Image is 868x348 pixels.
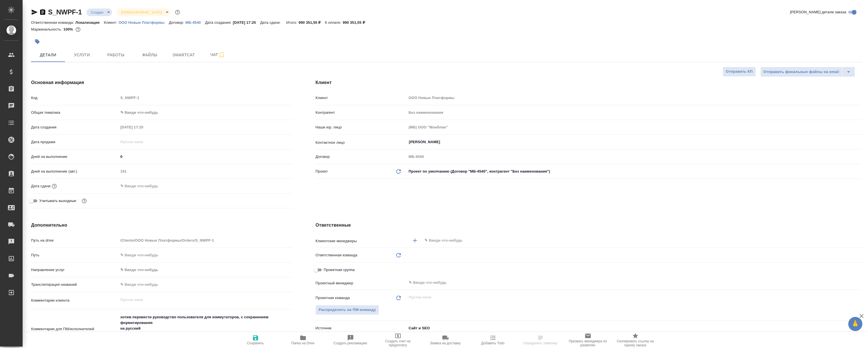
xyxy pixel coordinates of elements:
input: ✎ Введи что-нибудь [408,279,841,286]
button: Open [859,282,860,283]
p: Маржинальность: [31,27,63,31]
p: Транслитерация названий [31,282,118,287]
button: Создать счет на предоплату [374,332,422,348]
h4: Основная информация [31,79,293,86]
p: 990 351,55 ₽ [343,20,369,25]
span: Отправить КП [726,68,753,75]
p: Ответственная команда: [31,20,75,25]
input: ✎ Введи что-нибудь [118,251,293,259]
span: 🙏 [850,318,860,330]
p: Путь на drive [31,238,118,243]
span: Сохранить [247,341,264,345]
input: Пустое поле [118,94,293,102]
button: Создать рекламацию [327,332,374,348]
p: Локализация [75,20,104,25]
p: Проектный менеджер [315,280,406,286]
span: Скопировать ссылку на оценку заказа [615,339,656,347]
a: S_NWPF-1 [48,8,82,16]
div: ✎ Введи что-нибудь [120,267,286,273]
div: Создан [116,8,170,16]
p: Дата сдачи [31,183,51,189]
span: Создать рекламацию [334,341,367,345]
button: Отправить финальные файлы на email [760,67,842,77]
button: Open [859,240,860,241]
span: Заявка на доставку [430,341,460,345]
input: ✎ Введи что-нибудь [118,280,293,289]
h4: Дополнительно [31,222,293,229]
p: Клиент: [104,20,118,25]
span: Чат [204,51,231,58]
button: Если добавить услуги и заполнить их объемом, то дата рассчитается автоматически [51,182,58,190]
p: Клиент [315,95,406,101]
p: Общая тематика [31,110,118,115]
p: ООО Новые Платформы [119,20,169,25]
input: Пустое поле [118,123,168,131]
button: Распределить на ПМ-команду [315,305,379,315]
div: Создан [86,8,112,16]
p: МБ-4540 [185,20,205,25]
p: Контрагент [315,110,406,115]
input: ✎ Введи что-нибудь [118,182,168,190]
button: 🙏 [848,317,862,331]
p: К оплате: [325,20,343,25]
h4: Ответственные [315,222,862,229]
input: ✎ Введи что-нибудь [424,237,841,244]
p: Проект [315,169,328,174]
input: Пустое поле [118,167,293,175]
button: [DEMOGRAPHIC_DATA] [119,10,164,15]
p: Договор [315,154,406,160]
button: Скопировать ссылку на оценку заказа [612,332,659,348]
span: Услуги [68,51,96,59]
p: Дата сдачи: [260,20,282,25]
div: Сайт и SEO [406,323,862,333]
span: Работы [102,51,129,59]
button: Заявка на доставку [422,332,469,348]
p: Комментарии клиента [31,298,118,303]
svg: Подписаться [218,51,225,58]
span: Папка на Drive [291,341,315,345]
input: Пустое поле [406,152,862,161]
textarea: хотим перевести руководство пользователя для коммутаторов, с сохранением форматирования на русски... [118,312,293,345]
button: Скопировать ссылку для ЯМессенджера [31,9,38,16]
span: Учитывать выходные [39,198,76,204]
button: Добавить тэг [31,35,44,48]
button: Доп статусы указывают на важность/срочность заказа [174,8,181,16]
input: Пустое поле [406,94,862,102]
button: Отправить КП [723,67,756,77]
p: Наше юр. лицо [315,124,406,130]
div: ✎ Введи что-нибудь [118,265,293,275]
p: 100% [63,27,74,31]
button: Определить тематику [517,332,564,348]
p: Дата создания [31,124,118,130]
input: Пустое поле [118,138,168,146]
button: Выбери, если сб и вс нужно считать рабочими днями для выполнения заказа. [81,197,88,205]
span: Файлы [136,51,163,59]
p: Дата создания: [205,20,233,25]
h4: Клиент [315,79,862,86]
p: Источник [315,325,406,331]
button: Сохранить [232,332,279,348]
button: Папка на Drive [279,332,327,348]
p: Направление услуг [31,267,118,273]
p: Дата продажи [31,139,118,145]
span: Создать счет на предоплату [378,339,418,347]
p: 990 351,55 ₽ [298,20,325,25]
button: Скопировать ссылку [39,9,46,16]
input: Пустое поле [118,236,293,244]
button: 0.00 RUB; [74,26,82,33]
div: ​ [406,250,862,260]
input: Пустое поле [406,108,862,117]
span: Проектная группа [324,267,354,273]
p: Код [31,95,118,101]
p: Клиентские менеджеры [315,238,406,244]
input: Пустое поле [408,294,848,301]
button: Open [859,141,860,143]
input: Пустое поле [406,123,862,131]
p: Комментарии для ПМ/исполнителей [31,326,118,332]
p: Договор: [169,20,185,25]
button: Добавить менеджера [408,234,422,247]
span: Добавить Todo [481,341,504,345]
span: [PERSON_NAME] детали заказа [790,9,846,15]
span: Отправить финальные файлы на email [763,69,839,75]
div: split button [760,67,855,77]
